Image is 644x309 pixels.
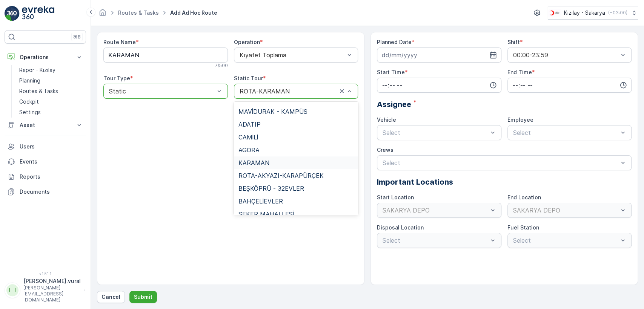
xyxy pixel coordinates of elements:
[383,128,488,137] p: Select
[16,75,86,86] a: Planning
[377,194,414,200] label: Start Location
[19,66,55,74] p: Rapor - Kızılay
[5,139,86,154] a: Users
[238,134,258,141] span: CAMİLİ
[19,109,41,116] p: Settings
[20,173,83,181] p: Reports
[377,99,411,110] span: Assignee
[20,143,83,150] p: Users
[234,75,263,81] label: Static Tour
[103,39,136,45] label: Route Name
[5,154,86,169] a: Events
[238,198,283,205] span: BAHÇELİEVLER
[513,128,619,137] p: Select
[97,291,125,303] button: Cancel
[507,194,541,200] label: End Location
[23,285,81,303] p: [PERSON_NAME][EMAIL_ADDRESS][DOMAIN_NAME]
[238,108,307,115] span: MAVİDURAK - KAMPÜS
[129,291,157,303] button: Submit
[5,277,86,303] button: HH[PERSON_NAME].vural[PERSON_NAME][EMAIL_ADDRESS][DOMAIN_NAME]
[507,116,533,123] label: Employee
[16,107,86,118] a: Settings
[377,176,632,188] p: Important Locations
[238,147,260,153] span: AGORA
[5,184,86,199] a: Documents
[16,86,86,96] a: Routes & Tasks
[134,293,152,301] p: Submit
[103,75,130,81] label: Tour Type
[5,6,20,21] img: logo
[215,63,228,69] p: 7 / 500
[20,121,71,129] p: Asset
[548,9,561,17] img: k%C4%B1z%C4%B1lay_DTAvauz.png
[507,224,539,231] label: Fuel Station
[377,69,405,75] label: Start Time
[19,87,58,95] p: Routes & Tasks
[238,211,294,217] span: ŞEKER MAHALLESİ
[5,118,86,133] button: Asset
[5,50,86,65] button: Operations
[98,11,107,18] a: Homepage
[5,271,86,276] span: v 1.51.1
[20,188,83,196] p: Documents
[234,39,260,45] label: Operation
[548,6,638,20] button: Kızılay - Sakarya(+03:00)
[22,6,54,21] img: logo_light-DOdMpM7g.png
[507,69,532,75] label: End Time
[383,158,618,167] p: Select
[238,159,269,166] span: KARAMAN
[6,284,18,296] div: HH
[377,224,424,231] label: Disposal Location
[101,293,120,301] p: Cancel
[5,169,86,184] a: Reports
[238,121,261,128] span: ADATIP
[564,9,605,17] p: Kızılay - Sakarya
[118,9,159,16] a: Routes & Tasks
[16,96,86,107] a: Cockpit
[19,77,40,84] p: Planning
[377,47,501,63] input: dd/mm/yyyy
[23,277,81,285] p: [PERSON_NAME].vural
[238,95,260,102] span: YAZLIK
[19,98,39,106] p: Cockpit
[73,34,81,40] p: ⌘B
[20,54,71,61] p: Operations
[238,185,304,192] span: BEŞKÖPRÜ - 32EVLER
[238,172,324,179] span: ROTA-AKYAZI-KARAPÜRÇEK
[608,10,627,16] p: ( +03:00 )
[377,147,393,153] label: Crews
[507,39,520,45] label: Shift
[20,158,83,165] p: Events
[377,39,412,45] label: Planned Date
[16,65,86,75] a: Rapor - Kızılay
[169,9,219,17] span: Add Ad Hoc Route
[377,116,396,123] label: Vehicle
